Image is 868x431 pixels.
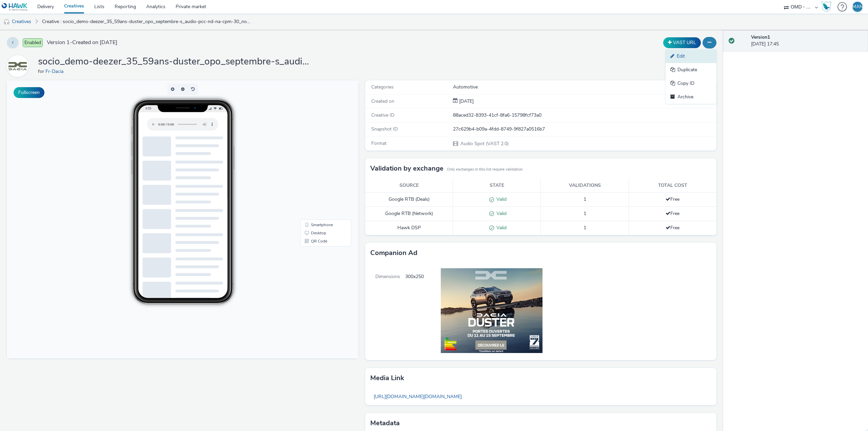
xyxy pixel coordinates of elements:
[295,149,343,157] li: Desktop
[45,68,66,75] a: Fr-Dacia
[666,63,716,77] a: Duplicate
[304,151,319,155] span: Desktop
[629,179,716,193] th: Total cost
[666,210,679,217] span: Free
[751,34,770,40] strong: Version 1
[424,263,548,358] img: Companion Ad
[460,140,509,147] span: Audio Spot (VAST 2.0)
[14,87,44,98] button: Fullscreen
[2,3,28,11] img: undefined Logo
[39,14,256,30] a: Creative : socio_demo-deezer_35_59ans-duster_opo_septembre-s_audio-pcc-nd-na-cpm-30_no_skip v3
[47,39,117,46] span: Version 1 - Created on [DATE]
[371,84,394,90] span: Categories
[584,224,586,231] span: 1
[453,126,716,133] div: 27c629b4-b09a-4fdd-8749-9f827a0516b7
[821,1,834,12] a: Hawk Academy
[453,84,716,91] div: Automotive
[295,140,343,149] li: Smartphone
[304,159,320,163] span: QR Code
[365,263,405,360] span: Dimensions
[38,55,309,68] h1: socio_demo-deezer_35_59ans-duster_opo_septembre-s_audio-pcc-nd-na-cpm-30_no_skip v3
[370,390,465,403] a: [URL][DOMAIN_NAME][DOMAIN_NAME]
[370,418,400,428] h3: Metadata
[370,248,417,258] h3: Companion Ad
[138,26,144,30] span: 9:55
[852,2,863,12] div: MAN
[447,167,522,172] small: Only exchanges in this list require validation
[584,210,586,217] span: 1
[405,263,424,360] span: 300x250
[304,142,326,146] span: Smartphone
[38,68,45,75] span: for
[8,56,27,76] img: Fr-Dacia
[365,207,453,221] td: Google RTB (Network)
[458,98,474,104] span: [DATE]
[666,77,716,90] a: Copy ID
[584,196,586,202] span: 1
[666,90,716,104] a: Archive
[23,38,43,47] span: Enabled
[494,196,507,202] span: Valid
[370,163,443,174] h3: Validation by exchange
[371,126,398,132] span: Snapshot ID
[7,63,31,69] a: Fr-Dacia
[494,224,507,231] span: Valid
[3,19,10,25] img: audio
[751,34,863,48] div: [DATE] 17:45
[666,50,716,63] a: Edit
[370,373,404,383] h3: Media link
[365,179,453,193] th: Source
[662,37,703,48] div: Duplicate the creative as a VAST URL
[371,140,387,146] span: Format
[666,224,679,231] span: Free
[295,157,343,165] li: QR Code
[453,179,541,193] th: State
[458,98,474,105] div: Creation 27 August 2025, 17:45
[663,37,701,48] button: VAST URL
[821,1,831,12] img: Hawk Academy
[365,193,453,207] td: Google RTB (Deals)
[371,98,394,104] span: Created on
[371,112,394,118] span: Creative ID
[494,210,507,217] span: Valid
[541,179,629,193] th: Validations
[453,112,716,119] div: 88aced32-8393-41cf-8fa6-15798fcf73a0
[365,221,453,235] td: Hawk DSP
[666,196,679,202] span: Free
